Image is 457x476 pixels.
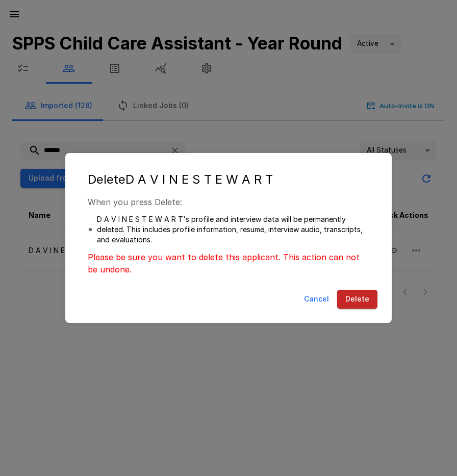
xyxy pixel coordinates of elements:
h2: Delete D A V I N E S T E W A R T [75,163,382,196]
button: Delete [337,290,377,309]
button: Cancel [300,290,333,309]
p: When you press Delete: [88,196,369,208]
p: Please be sure you want to delete this applicant. This action can not be undone. [88,251,369,275]
p: D A V I N E S T E W A R T's profile and interview data will be permanently deleted. This includes... [97,214,369,245]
